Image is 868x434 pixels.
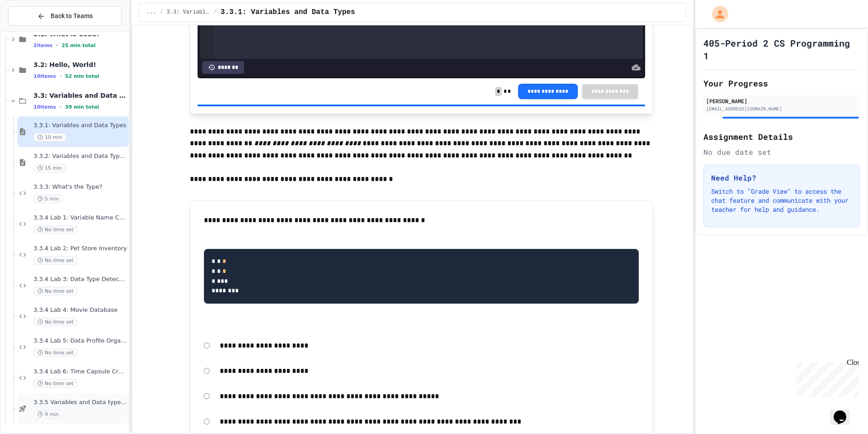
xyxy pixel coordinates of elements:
iframe: chat widget [793,358,859,397]
span: 9 min [33,410,63,419]
span: No time set [33,348,78,357]
span: 3.3.4 Lab 5: Data Profile Organizer [33,337,127,345]
span: No time set [33,318,78,326]
span: 10 min [33,133,66,142]
span: 3.3.4 Lab 1: Variable Name Corrector [33,214,127,222]
span: 3.3.4 Lab 4: Movie Database [33,306,127,314]
h1: 405-Period 2 CS Programming 1 [703,37,860,62]
span: No time set [33,256,78,265]
span: ... [146,9,156,16]
h2: Your Progress [703,77,860,90]
span: 10 items [33,73,56,79]
span: • [60,72,61,80]
h3: Need Help? [711,172,852,183]
span: 3.3: Variables and Data Types [167,9,210,16]
span: 3.2: Hello, World! [33,61,127,69]
span: No time set [33,379,78,388]
span: Back to Teams [51,11,93,21]
div: [EMAIL_ADDRESS][DOMAIN_NAME] [706,105,857,112]
span: No time set [33,225,78,234]
span: 3.3.1: Variables and Data Types [221,7,355,18]
div: My Account [703,4,731,24]
span: / [160,9,163,16]
div: Chat with us now!Close [4,4,62,57]
span: 3.3.1: Variables and Data Types [33,122,127,129]
span: 3.3.4 Lab 6: Time Capsule Creator [33,368,127,376]
span: / [214,9,217,16]
span: • [60,103,61,110]
span: 5 min [33,195,63,203]
span: 3.3.5 Variables and Data types - quiz [33,399,127,406]
span: • [56,42,58,49]
span: 25 min total [61,43,95,48]
span: 2 items [33,43,52,48]
span: 15 min [33,164,66,172]
span: 3.3.4 Lab 2: Pet Store Inventory [33,245,127,253]
span: 3.3.4 Lab 3: Data Type Detective [33,276,127,283]
p: Switch to "Grade View" to access the chat feature and communicate with your teacher for help and ... [711,187,852,214]
div: [PERSON_NAME] [706,97,857,105]
span: 3.3.3: What's the Type? [33,183,127,191]
span: 10 items [33,104,56,110]
div: No due date set [703,147,860,157]
h2: Assignment Details [703,130,860,143]
span: No time set [33,287,78,296]
span: 3.3: Variables and Data Types [33,91,127,100]
button: Back to Teams [8,6,122,26]
iframe: chat widget [830,398,859,425]
span: 39 min total [65,104,99,110]
span: 3.3.2: Variables and Data Types - Review [33,153,127,160]
span: 52 min total [65,73,99,79]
